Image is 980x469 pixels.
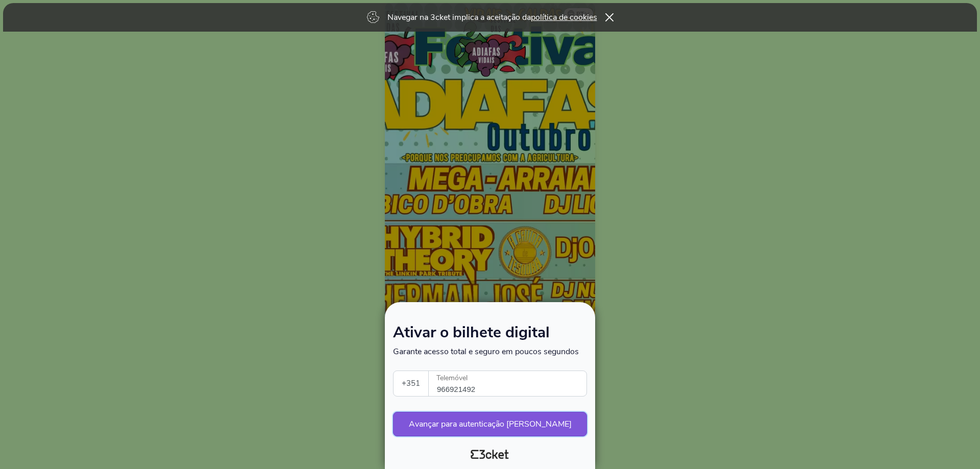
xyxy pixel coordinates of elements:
[393,326,587,346] h1: Ativar o bilhete digital
[393,346,587,357] p: Garante acesso total e seguro em poucos segundos
[387,12,597,23] p: Navegar na 3cket implica a aceitação da
[437,371,586,396] input: Telemóvel
[531,12,597,23] a: política de cookies
[429,371,587,385] label: Telemóvel
[393,412,587,436] button: Avançar para autenticação [PERSON_NAME]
